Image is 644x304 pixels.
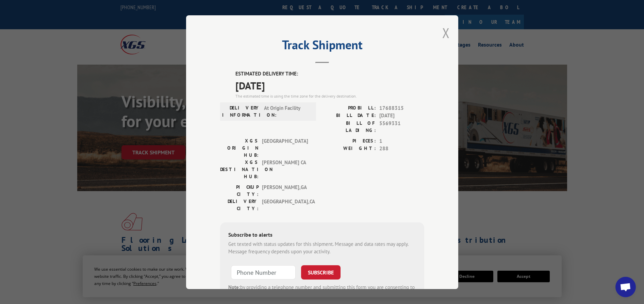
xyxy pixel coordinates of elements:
div: Open chat [615,277,636,297]
span: [DATE] [235,78,424,93]
span: [GEOGRAPHIC_DATA] [262,137,308,158]
span: [DATE] [379,112,424,120]
div: Get texted with status updates for this shipment. Message and data rates may apply. Message frequ... [228,240,416,255]
span: 5569331 [379,119,424,134]
span: [PERSON_NAME] CA [262,158,308,180]
label: XGS DESTINATION HUB: [220,158,259,180]
label: XGS ORIGIN HUB: [220,137,259,158]
button: Close modal [442,24,450,42]
strong: Note: [228,284,240,290]
button: SUBSCRIBE [301,265,341,279]
div: Subscribe to alerts [228,230,416,240]
span: 17688315 [379,104,424,112]
label: WEIGHT: [322,145,376,153]
label: BILL DATE: [322,112,376,120]
span: [GEOGRAPHIC_DATA] , CA [262,198,308,212]
label: DELIVERY INFORMATION: [222,104,261,118]
span: 1 [379,137,424,145]
label: PIECES: [322,137,376,145]
span: [PERSON_NAME] , GA [262,183,308,198]
label: PROBILL: [322,104,376,112]
label: BILL OF LADING: [322,119,376,134]
label: PICKUP CITY: [220,183,259,198]
div: The estimated time is using the time zone for the delivery destination. [235,93,424,99]
h2: Track Shipment [220,40,424,53]
span: 288 [379,145,424,153]
span: At Origin Facility [264,104,310,118]
label: ESTIMATED DELIVERY TIME: [235,70,424,78]
input: Phone Number [231,265,296,279]
label: DELIVERY CITY: [220,198,259,212]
